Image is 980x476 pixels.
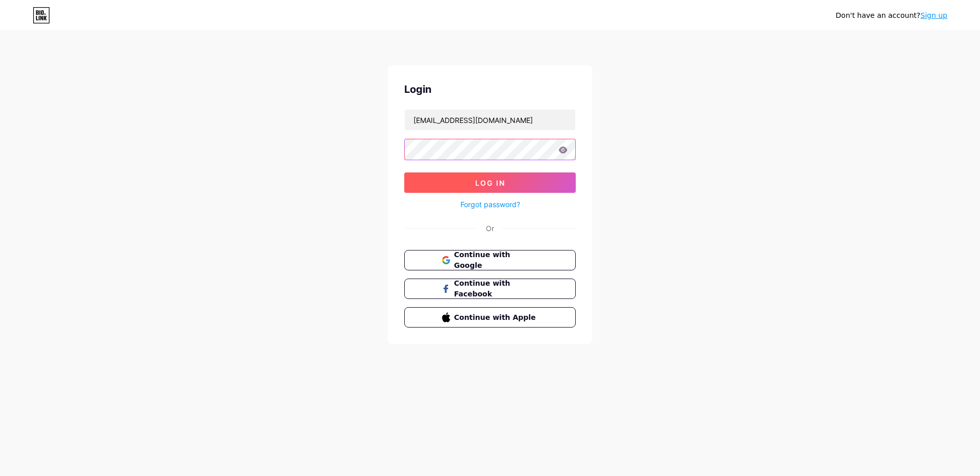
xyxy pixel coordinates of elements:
[404,279,576,299] button: Continue with Facebook
[920,11,947,19] a: Sign up
[404,307,576,328] button: Continue with Apple
[460,199,520,210] a: Forgot password?
[475,179,505,187] span: Log In
[836,10,947,21] div: Don't have an account?
[404,82,576,97] div: Login
[486,223,494,234] div: Or
[454,249,538,271] span: Continue with Google
[404,250,576,270] button: Continue with Google
[404,172,576,193] button: Log In
[454,312,538,323] span: Continue with Apple
[454,278,538,299] span: Continue with Facebook
[405,110,575,130] input: Username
